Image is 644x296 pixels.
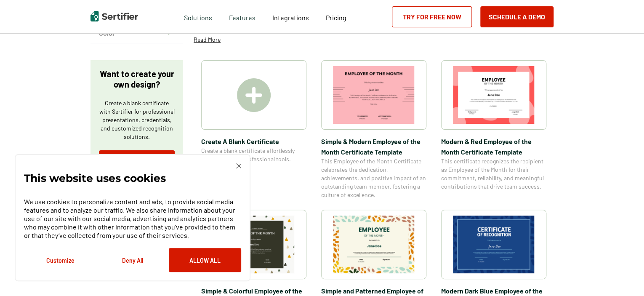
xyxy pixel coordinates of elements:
img: Simple and Patterned Employee of the Month Certificate Template [333,216,415,273]
p: Want to create your own design? [99,69,175,90]
a: Pricing [326,11,346,22]
span: Integrations [272,13,309,21]
img: Create A Blank Certificate [237,78,271,112]
a: Try for Free Now [392,6,472,27]
button: Deny All [96,248,169,272]
p: This website uses cookies [24,174,166,182]
button: Allow All [169,248,241,272]
img: Simple & Modern Employee of the Month Certificate Template [333,66,415,124]
span: Create A Blank Certificate [201,136,306,147]
span: Modern & Red Employee of the Month Certificate Template [441,136,546,157]
span: This certificate recognizes the recipient as Employee of the Month for their commitment, reliabil... [441,157,546,191]
img: Modern & Red Employee of the Month Certificate Template [453,66,535,124]
button: Schedule a Demo [480,6,554,27]
a: Try for Free Now [99,150,175,171]
a: Modern & Red Employee of the Month Certificate TemplateModern & Red Employee of the Month Certifi... [441,60,546,199]
p: Read More [194,35,221,44]
iframe: Chat Widget [602,256,644,296]
p: We use cookies to personalize content and ads, to provide social media features and to analyze ou... [24,197,241,240]
img: Cookie Popup Close [236,163,241,168]
span: Features [229,11,255,22]
span: This Employee of the Month Certificate celebrates the dedication, achievements, and positive impa... [321,157,426,199]
span: Pricing [326,13,346,21]
button: Customize [24,248,96,272]
span: Create a blank certificate effortlessly using Sertifier’s professional tools. [201,147,306,163]
img: Simple & Colorful Employee of the Month Certificate Template [213,216,295,273]
a: Integrations [272,11,309,22]
a: Simple & Modern Employee of the Month Certificate TemplateSimple & Modern Employee of the Month C... [321,60,426,199]
img: Modern Dark Blue Employee of the Month Certificate Template [453,216,535,273]
img: Sertifier | Digital Credentialing Platform [90,11,138,21]
span: Solutions [184,11,212,22]
p: Create a blank certificate with Sertifier for professional presentations, credentials, and custom... [99,99,175,141]
span: Simple & Modern Employee of the Month Certificate Template [321,136,426,157]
